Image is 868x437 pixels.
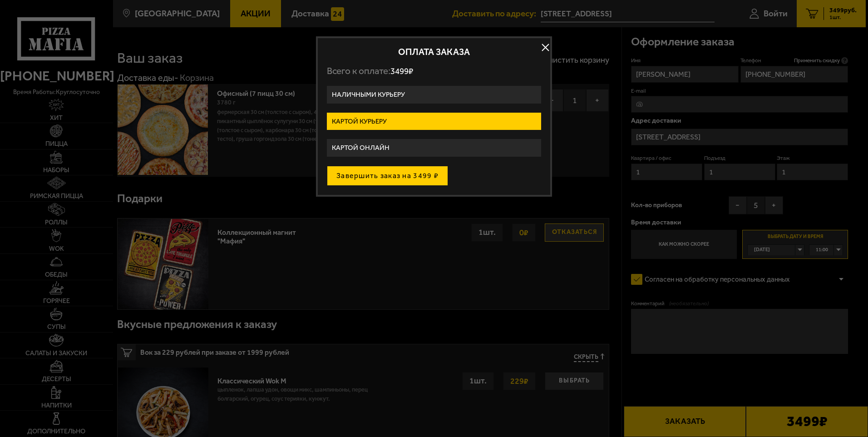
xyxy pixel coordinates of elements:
h2: Оплата заказа [327,47,541,56]
label: Наличными курьеру [327,86,541,104]
button: Завершить заказ на 3499 ₽ [327,166,448,186]
label: Картой курьеру [327,113,541,130]
label: Картой онлайн [327,139,541,157]
p: Всего к оплате: [327,65,541,77]
span: 3499 ₽ [390,66,413,76]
